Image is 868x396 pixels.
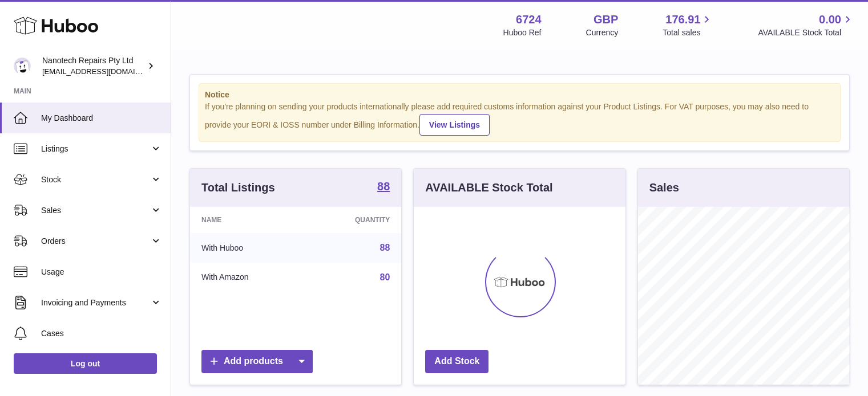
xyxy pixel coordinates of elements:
span: Cases [41,328,162,339]
div: If you're planning on sending your products internationally please add required customs informati... [205,101,834,136]
span: Listings [41,144,150,154]
span: Sales [41,205,150,216]
img: internalAdmin-6724@internal.huboo.com [14,58,31,75]
span: 0.00 [819,12,841,27]
a: 80 [380,272,390,282]
a: View Listings [419,114,490,136]
span: 176.91 [665,12,700,27]
td: With Huboo [190,233,306,263]
span: Total sales [663,27,713,38]
a: Log out [14,353,157,374]
a: 88 [380,243,390,252]
div: Currency [586,27,619,38]
span: AVAILABLE Stock Total [758,27,854,38]
th: Quantity [306,207,402,233]
span: Usage [41,267,162,277]
a: Add products [201,350,313,373]
h3: Sales [649,180,679,195]
span: My Dashboard [41,113,162,124]
strong: GBP [594,12,618,27]
th: Name [190,207,306,233]
span: [EMAIL_ADDRESS][DOMAIN_NAME] [42,67,168,76]
a: Add Stock [425,350,488,373]
div: Huboo Ref [503,27,542,38]
h3: Total Listings [201,180,275,195]
a: 176.91 Total sales [663,12,713,38]
strong: 88 [377,181,390,192]
strong: 6724 [516,12,542,27]
strong: Notice [205,89,834,100]
span: Invoicing and Payments [41,297,150,308]
span: Stock [41,174,150,185]
a: 88 [377,181,390,194]
a: 0.00 AVAILABLE Stock Total [758,12,854,38]
td: With Amazon [190,263,306,292]
div: Nanotech Repairs Pty Ltd [42,55,145,77]
span: Orders [41,236,150,247]
h3: AVAILABLE Stock Total [425,180,552,195]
